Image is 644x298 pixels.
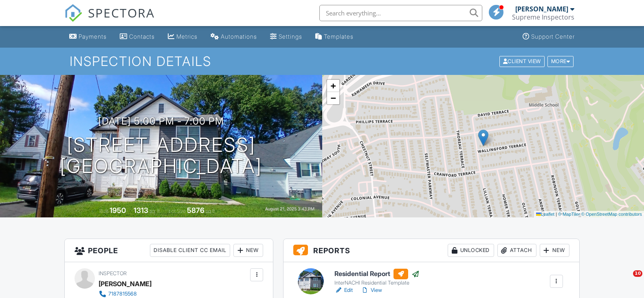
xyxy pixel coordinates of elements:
h1: [STREET_ADDRESS] [GEOGRAPHIC_DATA] [60,134,262,177]
a: Settings [267,29,306,44]
span: − [330,93,336,103]
div: Supreme Inspectors [512,13,574,21]
div: InterNACHI Residential Template [334,280,420,286]
a: Contacts [116,29,158,44]
div: Attach [497,244,536,257]
span: Lot Size [169,208,186,214]
div: Contacts [129,33,155,40]
input: Search everything... [319,5,482,21]
img: Marker [478,129,488,146]
div: New [540,244,569,257]
span: SPECTORA [88,4,155,21]
a: SPECTORA [64,11,155,28]
a: Zoom out [327,92,339,104]
h3: [DATE] 5:00 pm - 7:00 pm [98,116,224,127]
a: © OpenStreetMap contributors [581,212,642,217]
a: Zoom in [327,80,339,92]
a: Client View [499,58,547,64]
a: Metrics [165,29,201,44]
div: New [233,244,263,257]
iframe: Intercom live chat [616,270,636,290]
span: sq. ft. [149,208,161,214]
div: More [547,56,574,67]
a: Automations (Basic) [207,29,260,44]
img: The Best Home Inspection Software - Spectora [64,4,82,22]
span: 10 [633,270,642,277]
div: Metrics [176,33,198,40]
h3: Reports [284,239,579,262]
span: sq.ft. [206,208,216,214]
div: Client View [499,56,545,67]
div: Templates [324,33,354,40]
h6: Residential Report [334,269,420,279]
a: Residential Report InterNACHI Residential Template [334,269,420,287]
a: © MapTiler [558,212,580,217]
a: 7187815568 [99,290,192,298]
span: + [330,81,336,91]
a: Leaflet [536,212,554,217]
span: Built [99,208,108,214]
a: Support Center [519,29,578,44]
div: Unlocked [448,244,494,257]
a: Templates [312,29,357,44]
div: Automations [221,33,257,40]
div: [PERSON_NAME] [515,5,568,13]
div: Settings [279,33,302,40]
div: Support Center [531,33,575,40]
a: Edit [334,286,353,294]
div: 1950 [110,206,126,215]
a: View [361,286,382,294]
div: 1313 [134,206,148,215]
div: [PERSON_NAME] [99,278,152,290]
h1: Inspection Details [70,54,574,68]
h3: People [65,239,273,262]
div: 7187815568 [108,291,137,297]
span: Inspector [99,270,127,276]
span: | [556,212,557,217]
a: Payments [66,29,110,44]
div: Payments [79,33,107,40]
div: Disable Client CC Email [150,244,230,257]
div: 5876 [187,206,204,215]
